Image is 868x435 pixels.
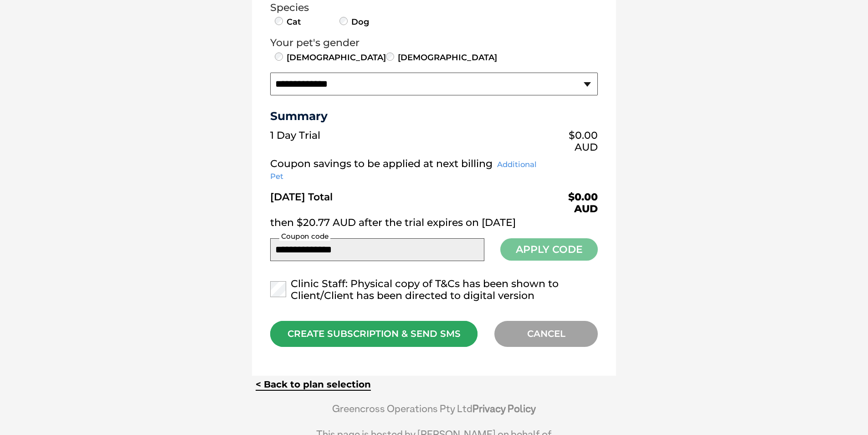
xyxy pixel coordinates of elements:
legend: Your pet's gender [270,37,598,49]
h3: Summary [270,109,598,123]
label: Clinic Staff: Physical copy of T&Cs has been shown to Client/Client has been directed to digital ... [270,278,598,302]
a: Privacy Policy [473,403,536,414]
td: $0.00 AUD [542,127,598,156]
input: Clinic Staff: Physical copy of T&Cs has been shown to Client/Client has been directed to digital ... [270,281,286,297]
a: < Back to plan selection [256,379,371,390]
td: [DATE] Total [270,184,542,215]
div: CANCEL [494,321,598,347]
td: Coupon savings to be applied at next billing [270,156,542,184]
div: Greencross Operations Pty Ltd [302,403,566,424]
button: Apply Code [500,238,598,261]
td: 1 Day Trial [270,127,542,156]
div: CREATE SUBSCRIPTION & SEND SMS [270,321,478,347]
legend: Species [270,2,598,14]
span: Additional Pet [270,158,537,183]
td: $0.00 AUD [542,184,598,215]
label: Coupon code [279,232,330,241]
td: then $20.77 AUD after the trial expires on [DATE] [270,215,598,231]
